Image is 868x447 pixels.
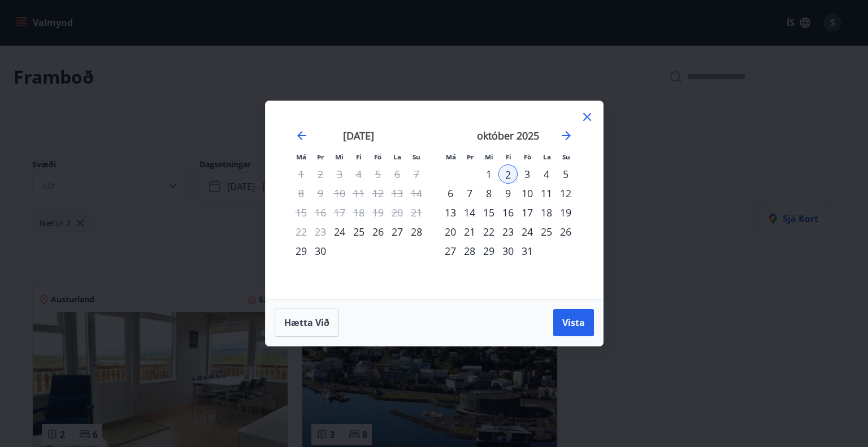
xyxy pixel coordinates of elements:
div: 22 [479,222,498,241]
div: 25 [349,222,368,241]
td: Choose laugardagur, 18. október 2025 as your check-out date. It’s available. [537,203,556,222]
td: Choose sunnudagur, 28. september 2025 as your check-out date. It’s available. [407,222,426,241]
strong: október 2025 [477,129,539,142]
td: Choose þriðjudagur, 30. september 2025 as your check-out date. It’s available. [311,241,330,261]
div: 6 [441,184,460,203]
td: Choose fimmtudagur, 30. október 2025 as your check-out date. It’s available. [498,241,518,261]
div: 27 [388,222,407,241]
td: Choose mánudagur, 20. október 2025 as your check-out date. It’s available. [441,222,460,241]
td: Not available. miðvikudagur, 10. september 2025 [330,184,349,203]
small: Þr [467,153,474,161]
div: 7 [460,184,479,203]
td: Not available. sunnudagur, 21. september 2025 [407,203,426,222]
td: Choose laugardagur, 27. september 2025 as your check-out date. It’s available. [388,222,407,241]
td: Not available. föstudagur, 19. september 2025 [368,203,388,222]
td: Not available. þriðjudagur, 16. september 2025 [311,203,330,222]
td: Not available. mánudagur, 15. september 2025 [292,203,311,222]
td: Choose miðvikudagur, 8. október 2025 as your check-out date. It’s available. [479,184,498,203]
td: Choose sunnudagur, 19. október 2025 as your check-out date. It’s available. [556,203,575,222]
td: Choose laugardagur, 11. október 2025 as your check-out date. It’s available. [537,184,556,203]
td: Not available. mánudagur, 8. september 2025 [292,184,311,203]
td: Choose miðvikudagur, 24. september 2025 as your check-out date. It’s available. [330,222,349,241]
small: Má [446,153,456,161]
td: Not available. þriðjudagur, 2. september 2025 [311,164,330,184]
small: Þr [317,153,324,161]
td: Not available. þriðjudagur, 23. september 2025 [311,222,330,241]
td: Choose föstudagur, 31. október 2025 as your check-out date. It’s available. [518,241,537,261]
td: Not available. laugardagur, 20. september 2025 [388,203,407,222]
div: 26 [556,222,575,241]
td: Choose föstudagur, 10. október 2025 as your check-out date. It’s available. [518,184,537,203]
div: 3 [518,164,537,184]
td: Choose sunnudagur, 5. október 2025 as your check-out date. It’s available. [556,164,575,184]
td: Choose miðvikudagur, 29. október 2025 as your check-out date. It’s available. [479,241,498,261]
div: 26 [368,222,388,241]
div: 10 [518,184,537,203]
div: Move backward to switch to the previous month. [295,129,309,142]
div: 9 [498,184,518,203]
td: Not available. föstudagur, 5. september 2025 [368,164,388,184]
div: 13 [441,203,460,222]
small: Mi [335,153,344,161]
div: 8 [479,184,498,203]
td: Not available. mánudagur, 1. september 2025 [292,164,311,184]
div: 20 [441,222,460,241]
div: 24 [330,222,349,241]
td: Choose mánudagur, 29. september 2025 as your check-out date. It’s available. [292,241,311,261]
td: Choose laugardagur, 25. október 2025 as your check-out date. It’s available. [537,222,556,241]
td: Choose miðvikudagur, 22. október 2025 as your check-out date. It’s available. [479,222,498,241]
div: 28 [407,222,426,241]
div: 21 [460,222,479,241]
td: Choose mánudagur, 27. október 2025 as your check-out date. It’s available. [441,241,460,261]
td: Not available. sunnudagur, 7. september 2025 [407,164,426,184]
small: Su [562,153,570,161]
td: Choose þriðjudagur, 28. október 2025 as your check-out date. It’s available. [460,241,479,261]
button: Vista [553,309,594,336]
div: 27 [441,241,460,261]
div: 1 [479,164,498,184]
div: 29 [292,241,311,261]
div: 30 [311,241,330,261]
small: Fö [524,153,531,161]
td: Choose mánudagur, 13. október 2025 as your check-out date. It’s available. [441,203,460,222]
div: Move forward to switch to the next month. [559,129,573,142]
td: Not available. laugardagur, 13. september 2025 [388,184,407,203]
div: 29 [479,241,498,261]
td: Choose fimmtudagur, 25. september 2025 as your check-out date. It’s available. [349,222,368,241]
small: La [393,153,401,161]
div: 25 [537,222,556,241]
td: Choose þriðjudagur, 14. október 2025 as your check-out date. It’s available. [460,203,479,222]
td: Choose fimmtudagur, 16. október 2025 as your check-out date. It’s available. [498,203,518,222]
small: Fö [374,153,381,161]
span: Vista [562,316,585,329]
strong: [DATE] [343,129,374,142]
small: Fi [506,153,511,161]
div: 11 [537,184,556,203]
div: 30 [498,241,518,261]
td: Choose fimmtudagur, 23. október 2025 as your check-out date. It’s available. [498,222,518,241]
div: 5 [556,164,575,184]
div: 18 [537,203,556,222]
td: Not available. föstudagur, 12. september 2025 [368,184,388,203]
td: Not available. miðvikudagur, 17. september 2025 [330,203,349,222]
td: Choose föstudagur, 24. október 2025 as your check-out date. It’s available. [518,222,537,241]
div: 28 [460,241,479,261]
td: Choose sunnudagur, 12. október 2025 as your check-out date. It’s available. [556,184,575,203]
td: Choose föstudagur, 3. október 2025 as your check-out date. It’s available. [518,164,537,184]
div: 14 [460,203,479,222]
div: 12 [556,184,575,203]
td: Not available. fimmtudagur, 18. september 2025 [349,203,368,222]
small: Mi [485,153,493,161]
td: Choose miðvikudagur, 1. október 2025 as your check-out date. It’s available. [479,164,498,184]
td: Choose mánudagur, 6. október 2025 as your check-out date. It’s available. [441,184,460,203]
div: 15 [479,203,498,222]
td: Not available. fimmtudagur, 4. september 2025 [349,164,368,184]
div: 2 [498,164,518,184]
td: Not available. fimmtudagur, 11. september 2025 [349,184,368,203]
td: Choose föstudagur, 17. október 2025 as your check-out date. It’s available. [518,203,537,222]
td: Choose fimmtudagur, 9. október 2025 as your check-out date. It’s available. [498,184,518,203]
div: 4 [537,164,556,184]
div: Calendar [279,115,589,285]
td: Choose laugardagur, 4. október 2025 as your check-out date. It’s available. [537,164,556,184]
div: 16 [498,203,518,222]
